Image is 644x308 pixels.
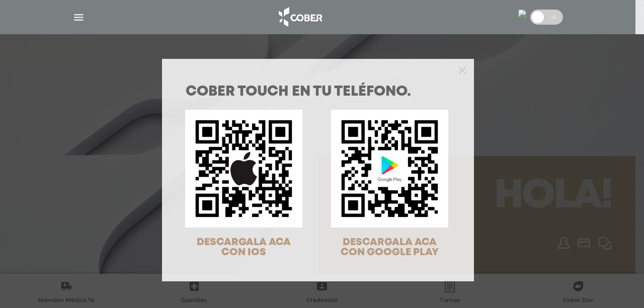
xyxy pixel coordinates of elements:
h1: COBER TOUCH en tu teléfono. [186,85,450,99]
span: DESCARGALA ACA CON IOS [197,238,291,257]
img: qr-code [185,110,302,227]
button: Close [458,65,466,74]
img: qr-code [331,110,448,227]
span: DESCARGALA ACA CON GOOGLE PLAY [341,238,439,257]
